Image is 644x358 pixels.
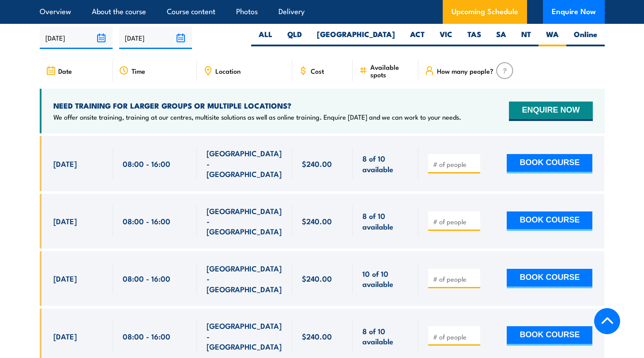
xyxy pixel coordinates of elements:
[123,216,170,226] span: 08:00 - 16:00
[370,63,412,78] span: Available spots
[311,67,324,75] span: Cost
[207,206,282,237] span: [GEOGRAPHIC_DATA] - [GEOGRAPHIC_DATA]
[207,320,282,351] span: [GEOGRAPHIC_DATA] - [GEOGRAPHIC_DATA]
[362,211,409,231] span: 8 of 10 available
[514,29,539,46] label: NT
[309,29,403,46] label: [GEOGRAPHIC_DATA]
[302,331,332,341] span: $240.00
[302,216,332,226] span: $240.00
[251,29,280,46] label: ALL
[53,273,77,283] span: [DATE]
[403,29,432,46] label: ACT
[132,67,145,75] span: Time
[433,332,477,341] input: # of people
[123,158,170,169] span: 08:00 - 16:00
[362,153,409,174] span: 8 of 10 available
[507,211,592,231] button: BOOK COURSE
[123,273,170,283] span: 08:00 - 16:00
[437,67,493,75] span: How many people?
[302,158,332,169] span: $240.00
[53,113,461,121] p: We offer onsite training, training at our centres, multisite solutions as well as online training...
[460,29,489,46] label: TAS
[53,158,77,169] span: [DATE]
[566,29,605,46] label: Online
[539,29,566,46] label: WA
[433,217,477,226] input: # of people
[207,263,282,294] span: [GEOGRAPHIC_DATA] - [GEOGRAPHIC_DATA]
[119,26,192,49] input: To date
[123,331,170,341] span: 08:00 - 16:00
[53,216,77,226] span: [DATE]
[433,275,477,283] input: # of people
[207,148,282,179] span: [GEOGRAPHIC_DATA] - [GEOGRAPHIC_DATA]
[215,67,241,75] span: Location
[489,29,514,46] label: SA
[507,326,592,346] button: BOOK COURSE
[507,154,592,173] button: BOOK COURSE
[507,269,592,288] button: BOOK COURSE
[302,273,332,283] span: $240.00
[58,67,72,75] span: Date
[53,331,77,341] span: [DATE]
[509,102,592,121] button: ENQUIRE NOW
[432,29,460,46] label: VIC
[362,326,409,347] span: 8 of 10 available
[362,268,409,289] span: 10 of 10 available
[40,26,113,49] input: From date
[280,29,309,46] label: QLD
[53,101,461,110] h4: NEED TRAINING FOR LARGER GROUPS OR MULTIPLE LOCATIONS?
[433,160,477,169] input: # of people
